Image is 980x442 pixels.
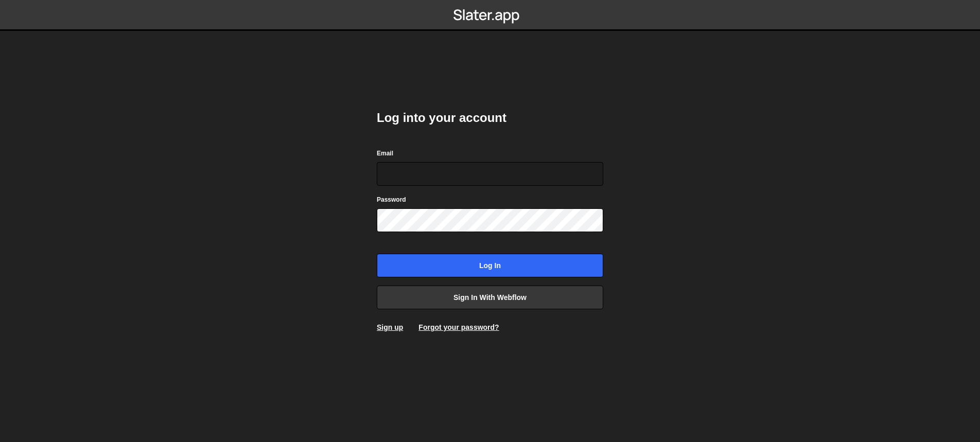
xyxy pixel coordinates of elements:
input: Log in [377,254,603,277]
h2: Log into your account [377,110,603,126]
a: Sign in with Webflow [377,286,603,309]
label: Password [377,195,406,205]
a: Forgot your password? [418,323,499,331]
a: Sign up [377,323,403,331]
label: Email [377,148,393,158]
